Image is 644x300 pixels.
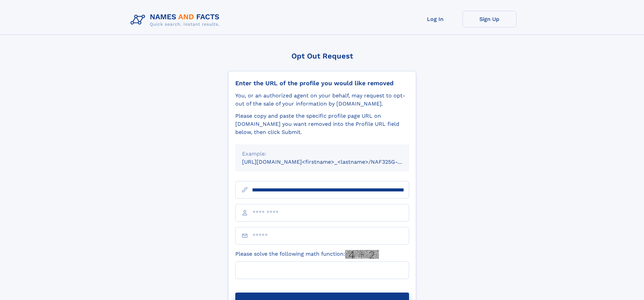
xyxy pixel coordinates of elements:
[462,11,517,27] a: Sign Up
[242,159,422,165] small: [URL][DOMAIN_NAME]<firstname>_<lastname>/NAF325G-xxxxxxxx
[235,250,379,259] label: Please solve the following math function:
[128,11,225,29] img: Logo Names and Facts
[235,79,409,87] div: Enter the URL of the profile you would like removed
[408,11,462,27] a: Log In
[235,112,409,136] div: Please copy and paste the specific profile page URL on [DOMAIN_NAME] you want removed into the Pr...
[235,92,409,108] div: You, or an authorized agent on your behalf, may request to opt-out of the sale of your informatio...
[242,150,402,158] div: Example:
[228,52,416,60] div: Opt Out Request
